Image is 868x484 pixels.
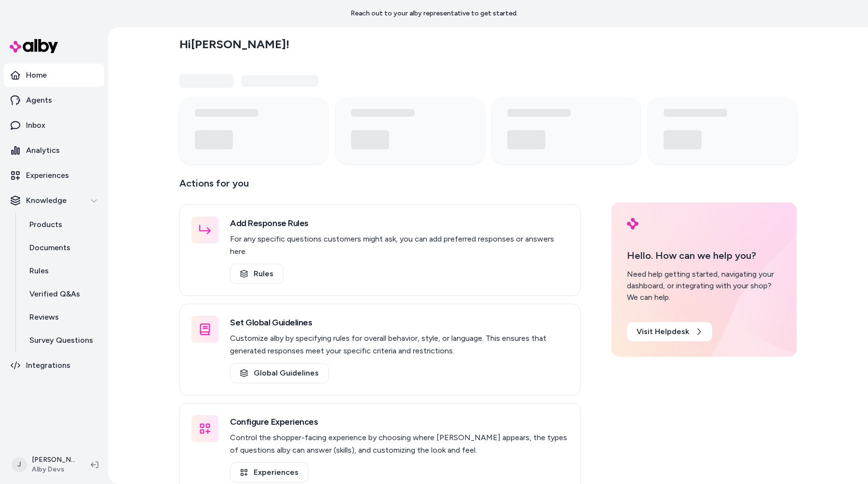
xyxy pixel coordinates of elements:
p: [PERSON_NAME] [32,455,75,465]
h3: Set Global Guidelines [230,316,569,329]
p: Experiences [26,170,69,181]
a: Agents [4,89,104,112]
p: Agents [26,94,52,106]
p: Verified Q&As [29,288,80,300]
p: Customize alby by specifying rules for overall behavior, style, or language. This ensures that ge... [230,332,569,357]
a: Reviews [20,306,104,329]
img: alby Logo [627,218,638,229]
a: Experiences [4,164,104,187]
p: Analytics [26,145,60,156]
a: Global Guidelines [230,363,329,383]
p: Hello. How can we help you? [627,248,781,263]
p: Rules [29,265,49,277]
p: Inbox [26,120,45,131]
p: Control the shopper-facing experience by choosing where [PERSON_NAME] appears, the types of quest... [230,431,569,457]
p: For any specific questions customers might ask, you can add preferred responses or answers here. [230,233,569,258]
p: Products [29,219,62,230]
a: Experiences [230,462,309,483]
a: Rules [20,259,104,282]
a: Verified Q&As [20,282,104,306]
p: Survey Questions [29,335,93,346]
p: Knowledge [26,195,67,206]
button: Knowledge [4,189,104,212]
p: Reviews [29,311,59,323]
p: Reach out to your alby representative to get started. [351,9,518,18]
div: Need help getting started, navigating your dashboard, or integrating with your shop? We can help. [627,269,781,303]
h3: Configure Experiences [230,415,569,429]
a: Visit Helpdesk [627,322,712,341]
h3: Add Response Rules [230,216,569,230]
button: J[PERSON_NAME]Alby Devs [6,449,83,480]
img: alby Logo [10,39,58,53]
p: Integrations [26,360,70,371]
p: Documents [29,242,70,254]
a: Rules [230,264,284,284]
span: J [12,457,27,472]
span: Alby Devs [32,465,75,474]
a: Analytics [4,139,104,162]
a: Home [4,64,104,87]
a: Survey Questions [20,329,104,352]
p: Actions for you [179,175,581,199]
a: Inbox [4,114,104,137]
a: Integrations [4,354,104,377]
a: Documents [20,236,104,259]
a: Products [20,213,104,236]
h2: Hi [PERSON_NAME] ! [179,37,289,52]
p: Home [26,69,47,81]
